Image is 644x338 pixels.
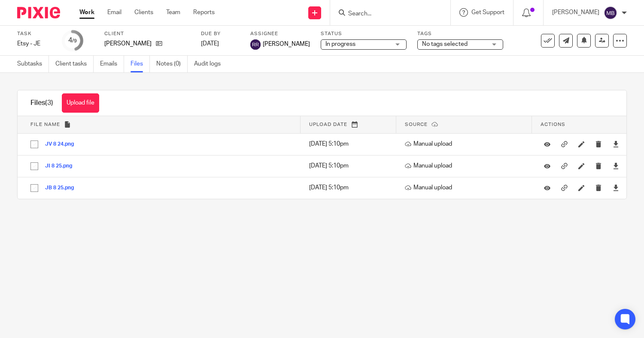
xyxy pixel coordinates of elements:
[68,36,77,45] div: 4
[107,8,122,17] a: Email
[45,99,53,106] span: (3)
[321,30,407,37] label: Status
[541,122,565,127] span: Actions
[250,30,310,37] label: Assignee
[405,140,528,148] p: Manual upload
[325,41,355,47] span: In progress
[45,141,80,147] button: JV 8 24.png
[422,41,468,47] span: No tags selected
[30,122,60,127] span: File name
[471,9,504,15] span: Get Support
[193,8,215,17] a: Reports
[104,39,152,48] p: [PERSON_NAME]
[613,162,619,170] a: Download
[79,8,94,17] a: Work
[309,122,347,127] span: Upload date
[552,8,599,17] p: [PERSON_NAME]
[17,39,52,48] div: Etsy - JE
[309,140,392,148] p: [DATE] 5:10pm
[45,185,80,191] button: JB 8 25.png
[201,41,219,47] span: [DATE]
[613,183,619,192] a: Download
[417,30,503,37] label: Tags
[405,162,528,170] p: Manual upload
[405,122,428,127] span: Source
[131,56,150,72] a: Files
[55,56,94,72] a: Client tasks
[166,8,180,17] a: Team
[30,99,53,108] h1: Files
[45,163,79,169] button: JI 8 25.png
[309,183,392,192] p: [DATE] 5:10pm
[613,140,619,148] a: Download
[72,39,77,43] small: /9
[17,56,49,72] a: Subtasks
[62,93,99,113] button: Upload file
[26,136,43,153] input: Select
[309,162,392,170] p: [DATE] 5:10pm
[201,30,240,37] label: Due by
[26,158,43,174] input: Select
[17,30,52,37] label: Task
[194,56,227,72] a: Audit logs
[604,6,617,20] img: svg%3E
[100,56,124,72] a: Emails
[26,180,43,196] input: Select
[263,40,310,48] span: [PERSON_NAME]
[250,39,261,50] img: svg%3E
[104,30,190,37] label: Client
[405,183,528,192] p: Manual upload
[134,8,153,17] a: Clients
[156,56,188,72] a: Notes (0)
[347,10,425,18] input: Search
[17,7,60,18] img: Pixie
